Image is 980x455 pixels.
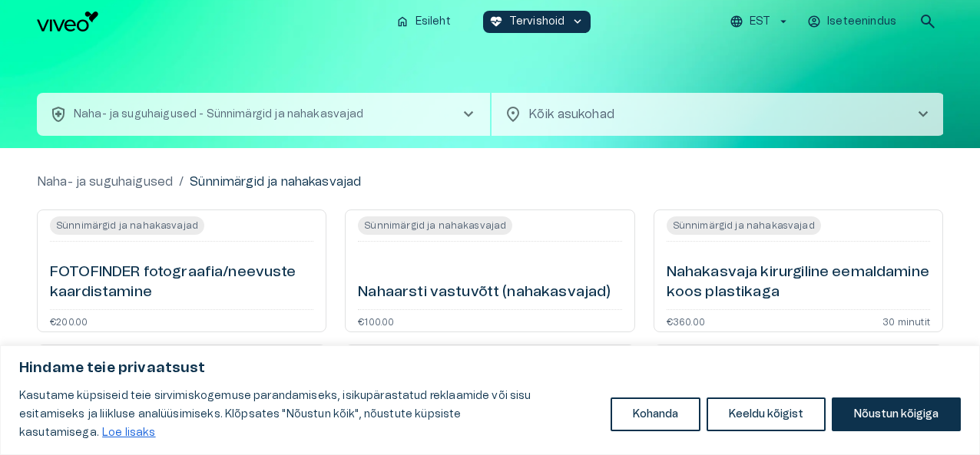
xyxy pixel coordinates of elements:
a: Navigate to homepage [37,12,383,31]
span: chevron_right [459,105,478,124]
p: EST [750,14,770,30]
button: ecg_heartTervishoidkeyboard_arrow_down [483,11,591,33]
button: Kohanda [611,397,700,431]
span: Sünnimärgid ja nahakasvajad [358,219,512,232]
button: EST [727,11,793,33]
h6: Nahaarsti vastuvõtt (nahakasvajad) [358,282,611,303]
span: chevron_right [914,105,932,124]
p: €360.00 [667,316,705,325]
span: home [396,15,409,28]
a: Open service booking details [345,209,634,332]
p: Kõik asukohad [528,105,889,124]
p: 30 minutit [882,316,930,325]
p: Kasutame küpsiseid teie sirvimiskogemuse parandamiseks, isikupärastatud reklaamide või sisu esita... [19,387,599,442]
h6: Nahakasvaja kirurgiline eemaldamine koos plastikaga [667,262,930,303]
span: health_and_safety [49,105,68,124]
button: open search modal [912,6,943,37]
p: Hindame teie privaatsust [19,359,961,378]
span: keyboard_arrow_down [571,15,584,28]
img: Viveo logo [37,12,98,31]
span: Sünnimärgid ja nahakasvajad [50,219,204,232]
button: homeEsileht [389,11,459,33]
p: €100.00 [358,316,394,325]
span: location_on [504,105,522,124]
button: health_and_safetyNaha- ja suguhaigused - Sünnimärgid ja nahakasvajadchevron_right [37,93,490,136]
p: Tervishoid [509,14,565,30]
p: Sünnimärgid ja nahakasvajad [190,173,361,191]
button: Nõustun kõigiga [832,397,961,431]
span: Sünnimärgid ja nahakasvajad [667,219,821,232]
p: Naha- ja suguhaigused - Sünnimärgid ja nahakasvajad [74,107,364,123]
h6: FOTOFINDER fotograafia/neevuste kaardistamine [50,262,313,303]
p: / [179,173,184,191]
button: Keeldu kõigist [707,397,826,431]
button: Iseteenindus [805,11,900,33]
a: Open service booking details [654,209,943,332]
a: Naha- ja suguhaigused [37,173,173,191]
p: Iseteenindus [827,14,896,30]
a: Open service booking details [37,209,326,332]
p: €200.00 [50,316,88,325]
span: ecg_heart [489,15,503,28]
p: Esileht [416,14,451,30]
a: Loe lisaks [101,427,157,439]
span: search [919,12,937,31]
